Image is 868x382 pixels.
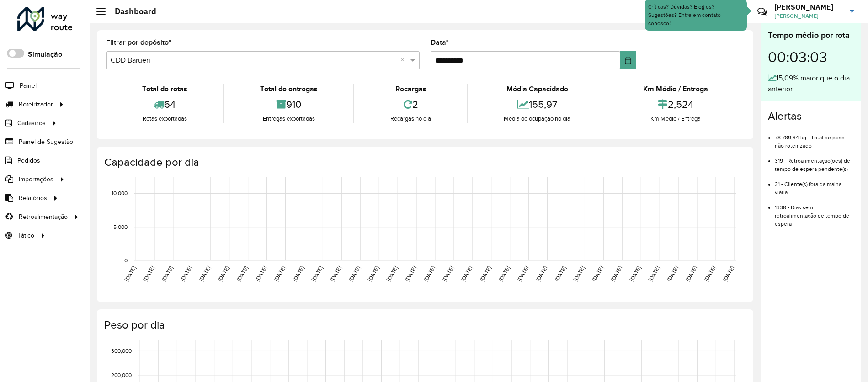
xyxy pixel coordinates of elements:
span: Tático [17,231,34,240]
div: Recargas [357,84,464,95]
text: 5,000 [113,224,128,230]
text: [DATE] [142,265,155,282]
span: Roteirizador [19,100,53,109]
text: [DATE] [292,265,305,282]
h3: [PERSON_NAME] [774,3,843,11]
text: [DATE] [722,265,735,282]
div: 00:03:03 [768,42,854,73]
span: [PERSON_NAME] [774,12,843,20]
div: Entregas exportadas [226,114,351,123]
li: 319 - Retroalimentação(ões) de tempo de espera pendente(s) [775,150,854,173]
text: [DATE] [348,265,361,282]
span: Importações [19,175,53,184]
button: Choose Date [620,51,636,69]
text: [DATE] [385,265,399,282]
div: Tempo médio por rota [768,29,854,42]
div: 15,09% maior que o dia anterior [768,73,854,95]
span: Painel de Sugestão [19,137,73,147]
text: [DATE] [516,265,529,282]
div: Média Capacidade [470,84,604,95]
div: 155,97 [470,95,604,114]
div: Total de entregas [226,84,351,95]
text: [DATE] [610,265,623,282]
h4: Peso por dia [104,318,744,332]
text: [DATE] [179,265,192,282]
text: [DATE] [367,265,380,282]
text: [DATE] [160,265,174,282]
div: Total de rotas [108,84,221,95]
text: [DATE] [329,265,342,282]
text: 10,000 [112,191,128,196]
text: [DATE] [198,265,211,282]
li: 78.789,34 kg - Total de peso não roteirizado [775,127,854,150]
div: Km Médio / Entrega [610,114,742,123]
text: [DATE] [273,265,286,282]
div: Km Médio / Entrega [610,84,742,95]
label: Filtrar por depósito [106,37,171,48]
label: Simulação [28,49,62,60]
h4: Alertas [768,110,854,123]
span: Cadastros [17,118,46,128]
text: [DATE] [123,265,137,282]
text: [DATE] [479,265,492,282]
div: 2 [357,95,464,114]
div: Recargas no dia [357,114,464,123]
text: [DATE] [554,265,567,282]
text: [DATE] [628,265,642,282]
text: [DATE] [422,265,436,282]
span: Retroalimentação [19,212,68,222]
text: [DATE] [647,265,660,282]
text: 200,000 [111,372,132,378]
h4: Capacidade por dia [104,156,744,169]
div: 910 [226,95,351,114]
text: [DATE] [535,265,548,282]
text: [DATE] [497,265,511,282]
div: 2,524 [610,95,742,114]
label: Data [431,37,449,48]
div: 64 [108,95,221,114]
text: [DATE] [703,265,716,282]
div: Média de ocupação no dia [470,114,604,123]
text: 0 [124,257,128,263]
span: Relatórios [19,193,47,203]
a: Contato Rápido [752,2,772,21]
text: [DATE] [666,265,679,282]
text: [DATE] [591,265,604,282]
text: [DATE] [572,265,586,282]
li: 1338 - Dias sem retroalimentação de tempo de espera [775,196,854,228]
text: [DATE] [235,265,249,282]
span: Clear all [400,55,408,66]
text: [DATE] [685,265,698,282]
li: 21 - Cliente(s) fora da malha viária [775,173,854,196]
text: [DATE] [254,265,267,282]
text: 300,000 [111,348,132,354]
text: [DATE] [404,265,417,282]
text: [DATE] [217,265,230,282]
text: [DATE] [441,265,454,282]
text: [DATE] [460,265,473,282]
span: Painel [20,81,37,90]
span: Pedidos [17,156,40,165]
text: [DATE] [310,265,324,282]
h2: Dashboard [106,6,156,16]
div: Rotas exportadas [108,114,221,123]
